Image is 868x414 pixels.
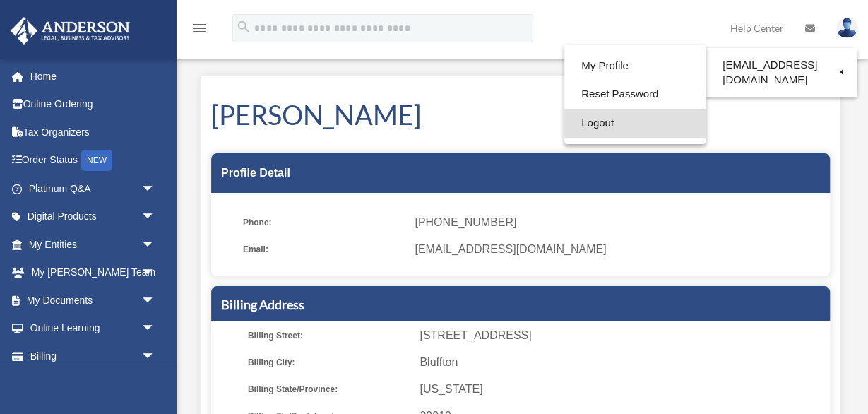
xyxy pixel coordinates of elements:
[10,314,177,343] a: Online Learningarrow_drop_down
[10,286,177,314] a: My Documentsarrow_drop_down
[141,286,170,315] span: arrow_drop_down
[564,80,706,109] a: Reset Password
[141,259,170,288] span: arrow_drop_down
[211,96,830,134] h1: [PERSON_NAME]
[141,342,170,371] span: arrow_drop_down
[248,353,410,372] span: Billing City:
[236,19,251,35] i: search
[420,379,825,399] span: [US_STATE]
[10,118,177,146] a: Tax Organizers
[248,326,410,345] span: Billing Street:
[81,150,112,171] div: NEW
[564,109,706,138] a: Logout
[415,239,820,259] span: [EMAIL_ADDRESS][DOMAIN_NAME]
[141,314,170,343] span: arrow_drop_down
[415,213,820,232] span: [PHONE_NUMBER]
[243,239,405,259] span: Email:
[706,52,857,93] a: [EMAIL_ADDRESS][DOMAIN_NAME]
[420,326,825,345] span: [STREET_ADDRESS]
[10,146,177,175] a: Order StatusNEW
[191,25,208,37] a: menu
[836,18,857,38] img: User Pic
[10,90,177,119] a: Online Ordering
[10,230,177,259] a: My Entitiesarrow_drop_down
[211,153,830,193] div: Profile Detail
[221,296,820,314] h5: Billing Address
[248,379,410,399] span: Billing State/Province:
[191,20,208,37] i: menu
[420,353,825,372] span: Bluffton
[10,203,177,231] a: Digital Productsarrow_drop_down
[6,17,134,45] img: Anderson Advisors Platinum Portal
[141,203,170,232] span: arrow_drop_down
[141,175,170,203] span: arrow_drop_down
[564,52,706,81] a: My Profile
[141,230,170,259] span: arrow_drop_down
[243,213,405,232] span: Phone:
[10,342,177,370] a: Billingarrow_drop_down
[10,259,177,287] a: My [PERSON_NAME] Teamarrow_drop_down
[10,62,177,90] a: Home
[10,175,177,203] a: Platinum Q&Aarrow_drop_down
